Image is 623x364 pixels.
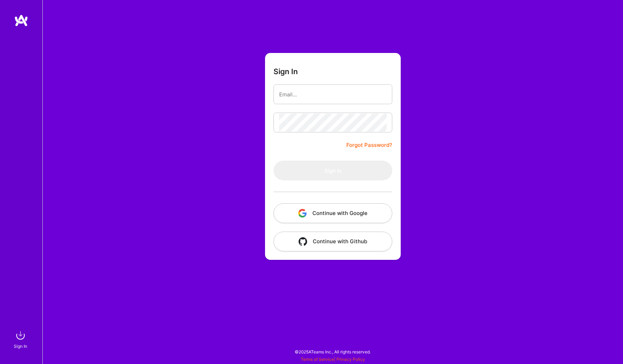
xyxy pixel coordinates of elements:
[274,203,392,223] button: Continue with Google
[279,85,387,103] input: Email...
[274,232,392,251] button: Continue with Github
[274,161,392,180] button: Sign In
[42,343,623,360] div: © 2025 ATeams Inc., All rights reserved.
[274,67,298,76] h3: Sign In
[14,14,28,27] img: logo
[15,328,28,350] a: sign inSign In
[346,141,392,149] a: Forgot Password?
[336,357,365,362] a: Privacy Policy
[298,209,307,217] img: icon
[13,328,28,342] img: sign in
[301,357,334,362] a: Terms of Service
[14,342,27,350] div: Sign In
[301,357,365,362] span: |
[299,237,307,246] img: icon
